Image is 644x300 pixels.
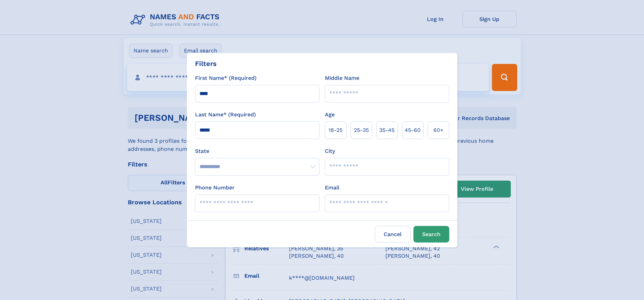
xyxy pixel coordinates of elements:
[325,147,335,155] label: City
[375,226,411,243] label: Cancel
[325,184,339,192] label: Email
[329,126,342,134] span: 18‑25
[325,111,335,119] label: Age
[195,74,257,82] label: First Name* (Required)
[413,226,449,243] button: Search
[379,126,395,134] span: 35‑45
[195,111,256,119] label: Last Name* (Required)
[195,147,319,155] label: State
[354,126,369,134] span: 25‑35
[195,184,235,192] label: Phone Number
[195,59,217,69] div: Filters
[433,126,444,134] span: 60+
[405,126,421,134] span: 45‑60
[325,74,359,82] label: Middle Name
